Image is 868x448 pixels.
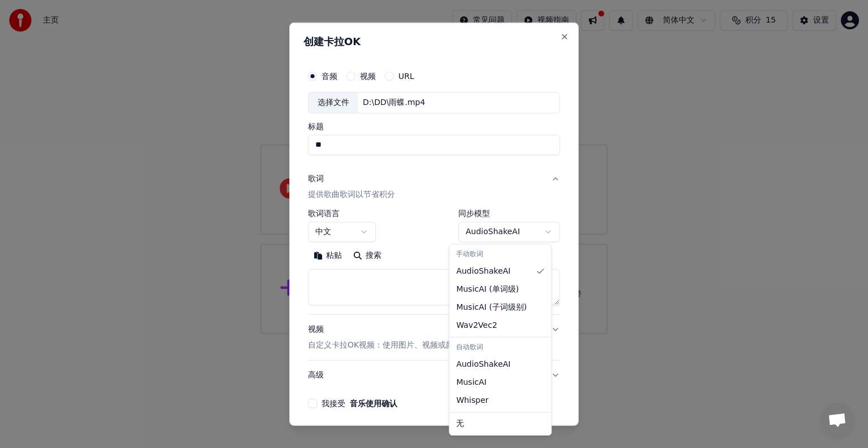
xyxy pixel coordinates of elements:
span: Wav2Vec2 [456,320,497,331]
span: AudioShakeAI [456,359,510,370]
span: 无 [456,418,464,429]
span: Whisper [456,395,488,406]
span: AudioShakeAI [456,266,510,277]
div: 自动歌词 [452,340,549,355]
span: MusicAI [456,377,487,388]
span: MusicAI ( 子词级别 ) [456,302,527,313]
span: MusicAI ( 单词级 ) [456,284,519,295]
div: 手动歌词 [452,247,549,262]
